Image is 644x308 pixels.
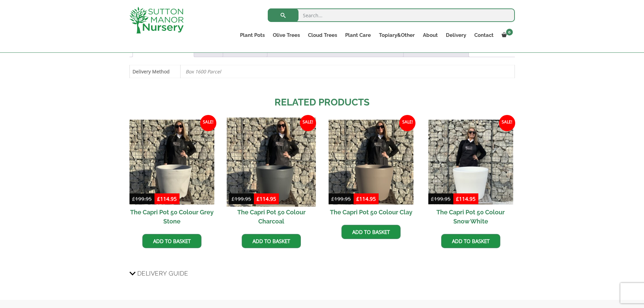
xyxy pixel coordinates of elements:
[268,8,515,22] input: Search...
[132,195,135,202] span: £
[331,195,351,202] bdi: 199.95
[232,195,235,202] span: £
[356,195,359,202] span: £
[137,267,188,280] span: Delivery Guide
[236,30,269,40] a: Plant Pots
[441,234,500,248] a: Add to basket: “The Capri Pot 50 Colour Snow White”
[329,205,413,220] h2: The Capri Pot 50 Colour Clay
[157,195,177,202] bdi: 114.95
[456,195,459,202] span: £
[456,195,476,202] bdi: 114.95
[499,115,515,131] span: Sale!
[331,195,334,202] span: £
[431,195,434,202] span: £
[431,195,451,202] bdi: 199.95
[129,95,515,110] h2: Related products
[428,205,513,229] h2: The Capri Pot 50 Colour Snow White
[142,234,201,248] a: Add to basket: “The Capri Pot 50 Colour Grey Stone”
[157,195,160,202] span: £
[242,234,301,248] a: Add to basket: “The Capri Pot 50 Colour Charcoal”
[132,195,152,202] bdi: 199.95
[341,30,375,40] a: Plant Care
[129,120,214,205] img: The Capri Pot 50 Colour Grey Stone
[129,65,515,78] table: Product Details
[129,120,214,229] a: Sale! The Capri Pot 50 Colour Grey Stone
[375,30,419,40] a: Topiary&Other
[470,30,498,40] a: Contact
[506,29,513,35] span: 0
[428,120,513,205] img: The Capri Pot 50 Colour Snow White
[399,115,415,131] span: Sale!
[129,205,214,229] h2: The Capri Pot 50 Colour Grey Stone
[442,30,470,40] a: Delivery
[229,120,314,229] a: Sale! The Capri Pot 50 Colour Charcoal
[356,195,376,202] bdi: 114.95
[227,117,316,207] img: The Capri Pot 50 Colour Charcoal
[300,115,316,131] span: Sale!
[341,225,401,239] a: Add to basket: “The Capri Pot 50 Colour Clay”
[329,120,413,220] a: Sale! The Capri Pot 50 Colour Clay
[257,195,276,202] bdi: 114.95
[498,30,515,40] a: 0
[232,195,251,202] bdi: 199.95
[419,30,442,40] a: About
[269,30,304,40] a: Olive Trees
[186,65,509,78] p: Box 1600 Parcel
[257,195,260,202] span: £
[129,65,180,78] th: Delivery Method
[129,7,184,33] img: logo
[428,120,513,229] a: Sale! The Capri Pot 50 Colour Snow White
[304,30,341,40] a: Cloud Trees
[200,115,216,131] span: Sale!
[229,205,314,229] h2: The Capri Pot 50 Colour Charcoal
[329,120,413,205] img: The Capri Pot 50 Colour Clay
